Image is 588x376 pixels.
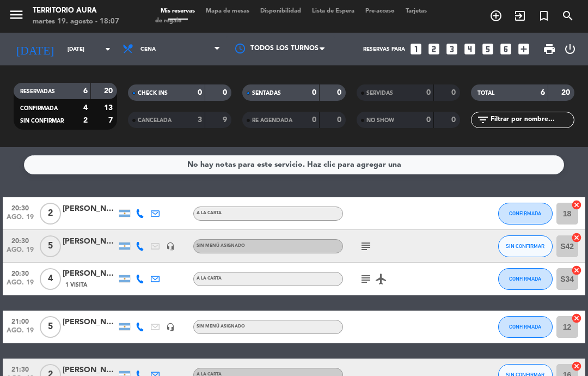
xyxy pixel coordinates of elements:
span: Sin menú asignado [197,244,245,248]
span: Disponibilidad [255,8,307,14]
span: Sin menú asignado [197,324,245,329]
i: looks_4 [463,42,477,56]
i: add_box [517,42,531,56]
i: [DATE] [8,38,62,60]
span: ago. 19 [7,214,34,226]
i: cancel [571,232,582,243]
span: BUSCAR [556,7,580,25]
span: 20:30 [7,234,34,246]
i: headset_mic [166,242,175,251]
strong: 9 [223,116,229,124]
strong: 4 [83,104,88,112]
i: subject [359,272,372,286]
i: looks_two [427,42,441,56]
span: RESERVAR MESA [484,7,508,25]
div: No hay notas para este servicio. Haz clic para agregar una [187,159,401,171]
strong: 2 [83,117,88,124]
span: 5 [40,235,61,257]
span: SIN CONFIRMAR [20,118,64,124]
div: martes 19. agosto - 18:07 [33,16,119,27]
i: subject [359,240,372,253]
span: CANCELADA [138,118,171,123]
i: menu [8,7,24,23]
span: ago. 19 [7,279,34,292]
span: Pre-acceso [360,8,400,14]
span: print [543,43,556,56]
strong: 0 [312,116,316,124]
strong: 0 [198,89,202,96]
strong: 7 [108,117,115,124]
span: A LA CARTA [197,211,222,215]
span: CONFIRMADA [509,210,541,216]
i: exit_to_app [513,9,526,22]
span: Reserva especial [532,7,556,25]
span: Reservas para [363,46,405,52]
strong: 13 [104,104,115,112]
button: menu [8,7,24,27]
strong: 0 [451,89,458,96]
strong: 20 [561,89,572,96]
strong: 20 [104,87,115,95]
i: filter_list [476,113,489,126]
i: power_settings_new [563,43,577,56]
span: A LA CARTA [197,276,222,281]
i: cancel [571,199,582,210]
div: LOG OUT [560,33,580,65]
span: 20:30 [7,266,34,279]
button: CONFIRMADA [498,268,553,290]
i: airplanemode_active [375,272,388,286]
span: ago. 19 [7,327,34,339]
span: 21:00 [7,314,34,327]
strong: 0 [223,89,229,96]
span: WALK IN [508,7,532,25]
i: looks_3 [445,42,459,56]
button: SIN CONFIRMAR [498,235,553,257]
strong: 0 [451,116,458,124]
span: SERVIDAS [366,90,393,96]
i: looks_6 [499,42,513,56]
strong: 0 [426,89,431,96]
strong: 3 [198,116,202,124]
i: add_circle_outline [489,9,503,22]
button: CONFIRMADA [498,316,553,338]
span: TOTAL [477,90,494,96]
i: search [561,9,574,22]
strong: 0 [312,89,316,96]
span: ago. 19 [7,246,34,259]
strong: 0 [337,116,344,124]
span: SENTADAS [252,90,281,96]
span: 5 [40,316,61,338]
div: TERRITORIO AURA [33,5,119,16]
strong: 0 [426,116,431,124]
i: looks_5 [481,42,495,56]
button: CONFIRMADA [498,203,553,225]
span: CONFIRMADA [509,276,541,282]
i: turned_in_not [537,9,550,22]
span: CONFIRMADA [509,324,541,330]
span: CHECK INS [138,90,168,96]
span: Mapa de mesas [200,8,255,14]
span: NO SHOW [366,118,394,123]
i: arrow_drop_down [101,43,114,56]
strong: 0 [337,89,344,96]
span: Lista de Espera [307,8,360,14]
span: CONFIRMADA [20,106,58,111]
span: RESERVADAS [20,89,55,94]
i: cancel [571,265,582,276]
strong: 6 [83,87,88,95]
div: [PERSON_NAME] [63,235,117,248]
div: [PERSON_NAME] [63,268,117,280]
i: cancel [571,313,582,324]
span: 20:30 [7,201,34,214]
span: 4 [40,268,61,290]
i: headset_mic [166,323,175,331]
span: 1 Visita [65,281,87,289]
span: Mis reservas [155,8,200,14]
input: Filtrar por nombre... [489,114,574,126]
strong: 6 [541,89,545,96]
span: 21:30 [7,362,34,375]
i: cancel [571,361,582,372]
span: 2 [40,203,61,225]
i: looks_one [409,42,423,56]
div: [PERSON_NAME] [63,316,117,329]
